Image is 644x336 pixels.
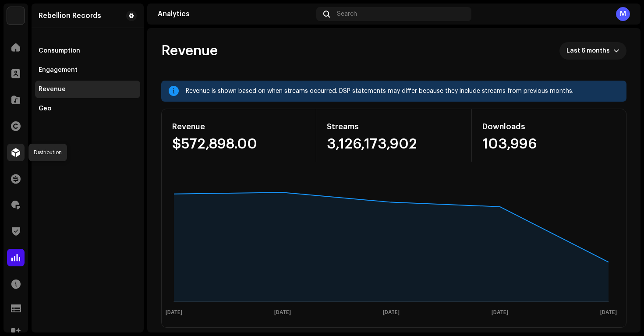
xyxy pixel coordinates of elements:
[39,12,101,19] div: Rebellion Records
[35,81,140,98] re-m-nav-item: Revenue
[39,105,51,112] div: Geo
[172,120,305,134] div: Revenue
[158,11,313,18] div: Analytics
[7,7,25,25] img: 0a27ae49-a3ef-46d0-802e-d5a9711f0058
[482,137,616,151] div: 103,996
[35,100,140,117] re-m-nav-item: Geo
[35,61,140,79] re-m-nav-item: Engagement
[616,7,630,21] div: M
[482,120,616,134] div: Downloads
[186,86,619,96] div: Revenue is shown based on when streams occurred. DSP statements may differ because they include s...
[39,86,66,93] div: Revenue
[613,42,619,60] div: dropdown trigger
[492,310,508,315] text: [DATE]
[274,310,291,315] text: [DATE]
[383,310,400,315] text: [DATE]
[39,67,78,74] div: Engagement
[327,120,460,134] div: Streams
[35,42,140,60] re-m-nav-item: Consumption
[39,47,80,54] div: Consumption
[166,310,182,315] text: [DATE]
[161,42,218,60] span: Revenue
[566,42,613,60] span: Last 6 months
[600,310,617,315] text: [DATE]
[172,137,305,151] div: $572,898.00
[327,137,460,151] div: 3,126,173,902
[337,11,357,18] span: Search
